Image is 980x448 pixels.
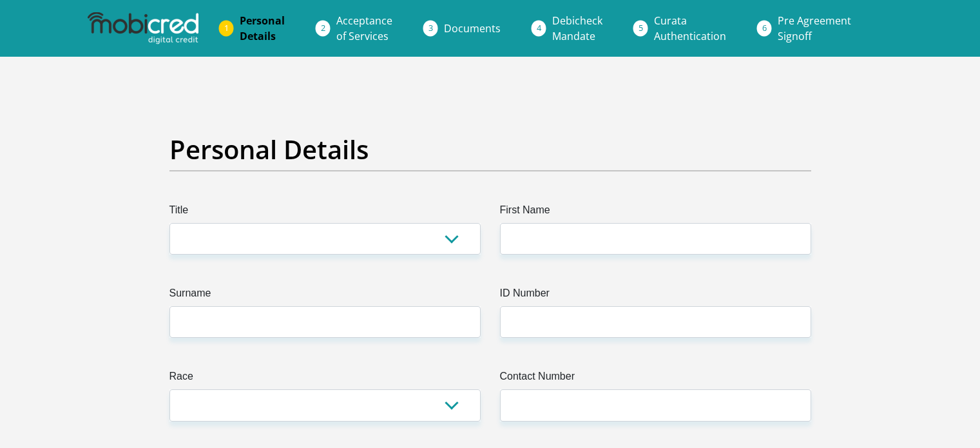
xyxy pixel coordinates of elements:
a: DebicheckMandate [542,8,613,49]
label: Contact Number [500,369,811,389]
a: Acceptanceof Services [326,8,403,49]
a: Pre AgreementSignoff [767,8,861,49]
label: Race [169,369,481,389]
span: Pre Agreement Signoff [778,14,851,43]
span: Personal Details [240,14,285,43]
input: Contact Number [500,389,811,421]
span: Documents [444,21,501,35]
label: Surname [169,286,481,306]
input: Surname [169,306,481,338]
input: ID Number [500,306,811,338]
label: First Name [500,202,811,223]
h2: Personal Details [169,134,811,165]
span: Debicheck Mandate [552,14,602,43]
label: ID Number [500,286,811,306]
span: Curata Authentication [654,14,726,43]
a: Documents [434,15,511,41]
a: CurataAuthentication [644,8,736,49]
span: Acceptance of Services [336,14,392,43]
img: mobicred logo [88,12,198,44]
input: First Name [500,223,811,255]
a: PersonalDetails [229,8,295,49]
label: Title [169,202,481,223]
